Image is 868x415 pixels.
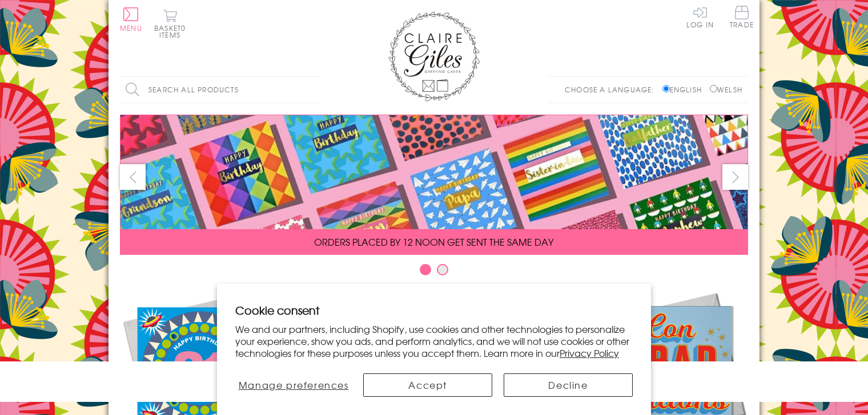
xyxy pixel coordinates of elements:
[235,323,633,359] p: We and our partners, including Shopify, use cookies and other technologies to personalize your ex...
[120,164,146,190] button: prev
[710,85,717,92] input: Welsh
[730,6,754,30] a: Trade
[308,77,320,103] input: Search
[730,6,754,28] span: Trade
[662,84,708,95] label: English
[504,373,633,397] button: Decline
[235,302,633,318] h2: Cookie consent
[120,23,142,33] span: Menu
[388,11,480,101] img: Claire Giles Greetings Cards
[662,85,670,92] input: English
[314,235,553,249] span: ORDERS PLACED BY 12 NOON GET SENT THE SAME DAY
[159,23,186,40] span: 0 items
[565,84,660,95] p: Choose a language:
[420,264,431,275] button: Carousel Page 1 (Current Slide)
[710,84,742,95] label: Welsh
[120,7,142,31] button: Menu
[154,9,186,38] button: Basket0 items
[722,164,748,190] button: next
[120,263,748,281] div: Carousel Pagination
[239,378,349,392] span: Manage preferences
[120,77,320,103] input: Search all products
[686,6,714,28] a: Log In
[363,373,492,397] button: Accept
[560,346,619,360] a: Privacy Policy
[235,373,352,397] button: Manage preferences
[437,264,448,275] button: Carousel Page 2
